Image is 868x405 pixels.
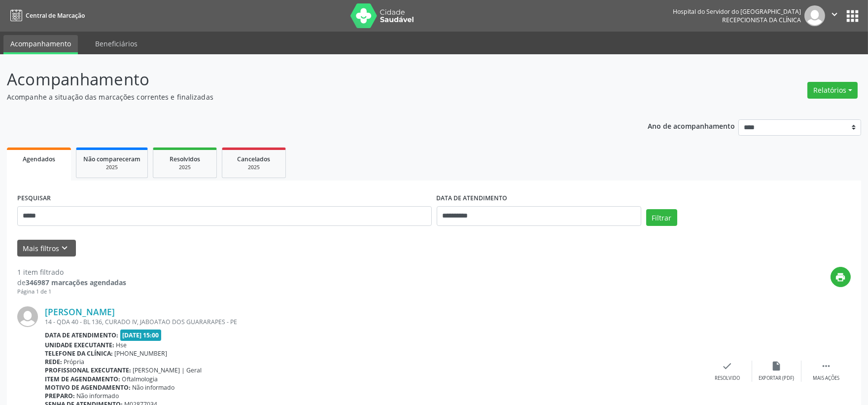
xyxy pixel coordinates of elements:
label: DATA DE ATENDIMENTO [437,191,508,206]
p: Ano de acompanhamento [648,119,735,132]
b: Profissional executante: [45,366,131,374]
img: img [804,5,825,26]
button: Relatórios [807,82,858,99]
i: print [835,272,846,283]
i: check [722,361,733,371]
button: Filtrar [646,209,677,226]
div: Mais ações [813,375,839,382]
span: Própria [64,358,85,366]
span: Não informado [133,383,175,392]
a: Beneficiários [88,35,144,52]
div: Hospital do Servidor do [GEOGRAPHIC_DATA] [673,7,801,16]
span: Resolvidos [170,155,200,163]
div: 14 - QDA 40 - BL 136, CURADO IV, JABOATAO DOS GUARARAPES - PE [45,318,703,326]
div: 2025 [83,164,140,171]
div: Exportar (PDF) [759,375,795,382]
button: print [831,267,851,287]
label: PESQUISAR [17,191,51,206]
b: Motivo de agendamento: [45,383,131,392]
p: Acompanhe a situação das marcações correntes e finalizadas [7,92,605,102]
span: [DATE] 15:00 [120,330,162,341]
i:  [821,361,832,371]
b: Telefone da clínica: [45,349,113,358]
i: insert_drive_file [771,361,782,371]
button:  [825,5,844,26]
div: de [17,277,126,288]
img: img [17,306,38,327]
a: [PERSON_NAME] [45,306,115,317]
span: Central de Marcação [26,11,85,20]
button: apps [844,7,861,25]
span: [PERSON_NAME] | Geral [133,366,202,374]
span: Cancelados [238,155,271,163]
i:  [829,9,840,20]
b: Item de agendamento: [45,375,120,383]
b: Rede: [45,358,62,366]
span: Não compareceram [83,155,140,163]
div: 2025 [160,164,209,171]
div: 2025 [229,164,278,171]
span: Hse [116,341,127,349]
button: Mais filtroskeyboard_arrow_down [17,240,76,257]
span: Oftalmologia [122,375,158,383]
b: Preparo: [45,392,75,400]
span: Não informado [77,392,119,400]
b: Data de atendimento: [45,331,118,339]
span: [PHONE_NUMBER] [115,349,168,358]
span: Recepcionista da clínica [722,16,801,24]
p: Acompanhamento [7,67,605,92]
i: keyboard_arrow_down [60,243,70,254]
div: Página 1 de 1 [17,288,126,296]
strong: 346987 marcações agendadas [26,278,126,287]
b: Unidade executante: [45,341,114,349]
div: Resolvido [715,375,740,382]
span: Agendados [23,155,55,163]
div: 1 item filtrado [17,267,126,277]
a: Central de Marcação [7,7,85,24]
a: Acompanhamento [3,35,78,54]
